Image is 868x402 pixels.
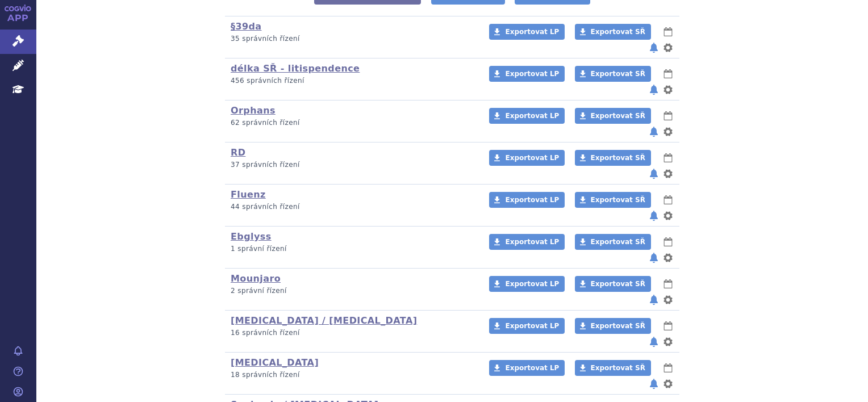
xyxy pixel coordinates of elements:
a: §39da [231,21,262,32]
span: Exportovat SŘ [591,322,645,330]
span: Exportovat LP [505,280,559,288]
a: Exportovat LP [489,108,565,124]
span: Exportovat LP [505,322,559,330]
a: Exportovat SŘ [575,192,651,208]
a: Exportovat SŘ [575,318,651,334]
span: Exportovat LP [505,238,559,246]
button: lhůty [662,151,674,165]
span: Exportovat SŘ [591,154,645,162]
button: notifikace [648,167,660,181]
span: Exportovat SŘ [591,238,645,246]
button: nastavení [662,125,674,139]
a: Exportovat LP [489,276,565,292]
a: Mounjaro [231,273,281,284]
a: Fluenz [231,189,266,200]
button: notifikace [648,41,660,55]
button: lhůty [662,277,674,291]
a: Exportovat LP [489,318,565,334]
span: Exportovat LP [505,154,559,162]
a: Exportovat LP [489,234,565,250]
span: Exportovat SŘ [591,28,645,36]
span: Exportovat SŘ [591,196,645,204]
a: Exportovat LP [489,360,565,376]
a: Orphans [231,105,276,116]
span: Exportovat LP [505,364,559,372]
button: lhůty [662,319,674,333]
a: Exportovat SŘ [575,24,651,40]
button: lhůty [662,193,674,207]
span: Exportovat SŘ [591,70,645,78]
span: Exportovat LP [505,70,559,78]
p: 44 správních řízení [231,202,474,212]
button: notifikace [648,83,660,97]
button: notifikace [648,125,660,139]
button: notifikace [648,251,660,265]
button: lhůty [662,67,674,81]
span: Exportovat LP [505,112,559,120]
button: nastavení [662,335,674,349]
button: notifikace [648,209,660,223]
p: 1 správní řízení [231,244,474,254]
button: nastavení [662,209,674,223]
button: nastavení [662,41,674,55]
a: Exportovat SŘ [575,108,651,124]
p: 18 správních řízení [231,370,474,380]
span: Exportovat SŘ [591,280,645,288]
p: 37 správních řízení [231,160,474,170]
a: Exportovat SŘ [575,360,651,376]
button: nastavení [662,293,674,307]
a: Exportovat LP [489,24,565,40]
button: lhůty [662,235,674,249]
button: lhůty [662,361,674,375]
p: 2 správní řízení [231,286,474,296]
p: 35 správních řízení [231,34,474,44]
button: nastavení [662,251,674,265]
button: lhůty [662,25,674,39]
button: lhůty [662,109,674,123]
p: 16 správních řízení [231,328,474,338]
button: notifikace [648,293,660,307]
a: [MEDICAL_DATA] / [MEDICAL_DATA] [231,315,417,326]
span: Exportovat SŘ [591,364,645,372]
p: 456 správních řízení [231,76,474,86]
span: Exportovat LP [505,28,559,36]
p: 62 správních řízení [231,118,474,128]
a: RD [231,147,245,158]
a: Exportovat LP [489,150,565,166]
button: nastavení [662,167,674,181]
a: Ebglyss [231,231,272,242]
a: Exportovat LP [489,192,565,208]
a: Exportovat SŘ [575,276,651,292]
button: nastavení [662,377,674,391]
a: Exportovat LP [489,66,565,82]
button: notifikace [648,377,660,391]
a: Exportovat SŘ [575,66,651,82]
span: Exportovat LP [505,196,559,204]
span: Exportovat SŘ [591,112,645,120]
a: Exportovat SŘ [575,234,651,250]
button: notifikace [648,335,660,349]
a: délka SŘ - litispendence [231,63,360,74]
button: nastavení [662,83,674,97]
a: Exportovat SŘ [575,150,651,166]
a: [MEDICAL_DATA] [231,357,319,368]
